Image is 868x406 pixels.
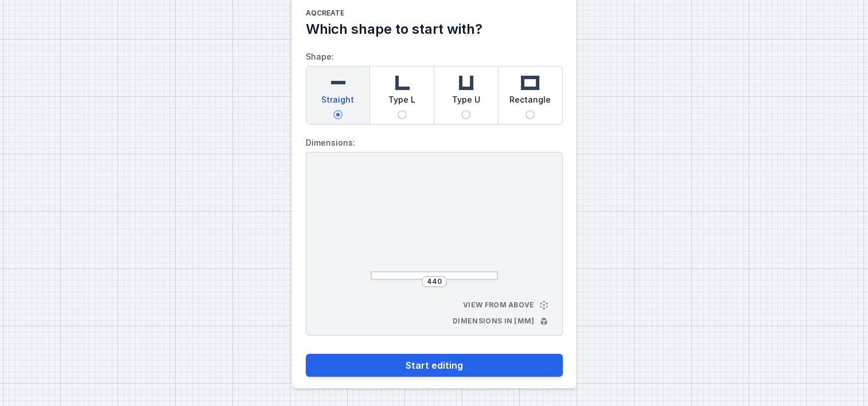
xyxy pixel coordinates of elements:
span: Straight [321,94,354,110]
img: l-shaped.svg [391,71,414,94]
input: Type L [398,110,407,119]
span: Type L [388,94,415,110]
label: Shape: [306,48,563,124]
span: Type U [452,94,480,110]
label: Dimensions: [306,134,563,152]
input: Dimension [mm] [425,277,443,286]
h1: AQcreate [306,9,563,20]
h2: Which shape to start with? [306,20,563,38]
img: u-shaped.svg [454,71,477,94]
img: rectangle.svg [519,71,542,94]
img: straight.svg [326,71,349,94]
button: Start editing [306,354,563,377]
input: Type U [461,110,470,119]
span: Rectangle [509,94,551,110]
input: Rectangle [526,110,535,119]
input: Straight [333,110,342,119]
